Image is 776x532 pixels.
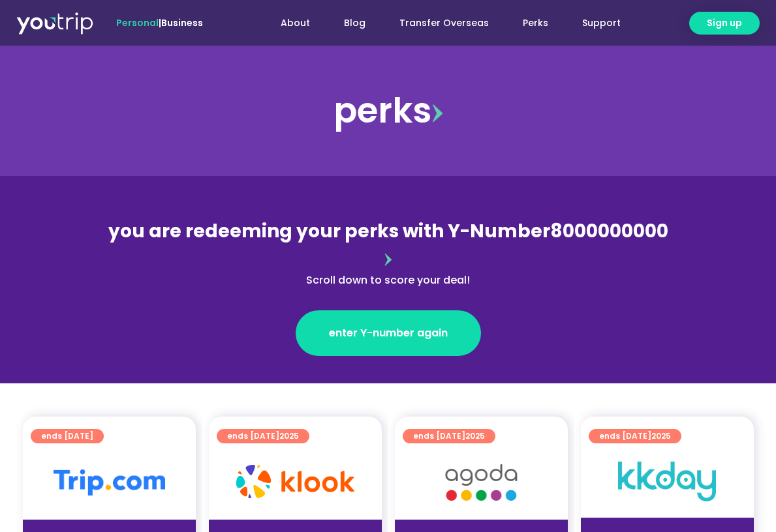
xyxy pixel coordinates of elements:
[217,429,309,443] a: ends [DATE]2025
[108,218,550,244] span: you are redeeming your perks with Y-Number
[506,11,565,35] a: Perks
[105,218,672,288] div: 8000000000
[296,310,481,356] a: enter Y-number again
[651,430,671,441] span: 2025
[403,429,495,443] a: ends [DATE]2025
[689,12,760,35] a: Sign up
[238,11,638,35] nav: Menu
[227,429,299,443] span: ends [DATE]
[707,16,742,30] span: Sign up
[589,429,681,443] a: ends [DATE]2025
[41,429,93,443] span: ends [DATE]
[329,325,448,341] span: enter Y-number again
[116,16,159,29] span: Personal
[565,11,638,35] a: Support
[279,430,299,441] span: 2025
[327,11,382,35] a: Blog
[161,16,203,29] a: Business
[465,430,485,441] span: 2025
[116,16,203,29] span: |
[264,11,327,35] a: About
[599,429,671,443] span: ends [DATE]
[382,11,506,35] a: Transfer Overseas
[413,429,485,443] span: ends [DATE]
[31,429,104,443] a: ends [DATE]
[105,273,672,288] div: Scroll down to score your deal!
